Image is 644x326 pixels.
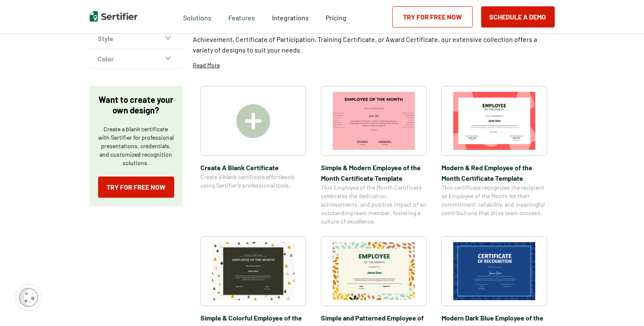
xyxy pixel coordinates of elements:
button: Color [90,49,183,69]
span: Pricing [326,14,346,22]
a: Try for Free Now [98,177,174,198]
span: This Employee of the Month Certificate celebrates the dedication, achievements, and positive impa... [321,183,427,226]
p: Read More [193,61,220,69]
img: Cookie Popup Icon [19,288,38,307]
span: Features [228,11,255,22]
img: Simple & Modern Employee of the Month Certificate Template [333,92,415,150]
button: Style [90,28,183,49]
a: Simple & Modern Employee of the Month Certificate TemplateSimple & Modern Employee of the Month C... [321,86,427,226]
span: Simple & Modern Employee of the Month Certificate Template [321,162,427,183]
span: Create a blank certificate effortlessly using Sertifier’s professional tools. [200,173,306,190]
a: Integrations [272,11,309,22]
span: Solutions [183,11,211,22]
img: Sertifier | Digital Credentialing Platform [90,11,137,22]
p: Want to create your own design? [98,94,174,116]
img: Modern & Red Employee of the Month Certificate Template [453,92,535,150]
img: Modern Dark Blue Employee of the Month Certificate Template [453,242,535,300]
span: Integrations [272,14,309,22]
p: Explore a wide selection of customizable certificate templates at Sertifier. Whether you need a C... [193,23,555,55]
img: Create A Blank Certificate [236,104,270,138]
p: Create a blank certificate with Sertifier for professional presentations, credentials, and custom... [98,125,174,167]
a: Pricing [326,11,346,22]
span: Create A Blank Certificate [200,162,306,173]
span: This certificate recognizes the recipient as Employee of the Month for their commitment, reliabil... [441,183,547,217]
img: Simple & Colorful Employee of the Month Certificate Template [212,242,294,300]
a: Try for Free Now [392,6,473,28]
a: Modern & Red Employee of the Month Certificate TemplateModern & Red Employee of the Month Certifi... [441,86,547,226]
span: Modern & Red Employee of the Month Certificate Template [441,162,547,183]
iframe: Chat Widget [602,285,644,326]
img: Simple and Patterned Employee of the Month Certificate Template [333,242,415,300]
button: Schedule a Demo [481,6,555,28]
